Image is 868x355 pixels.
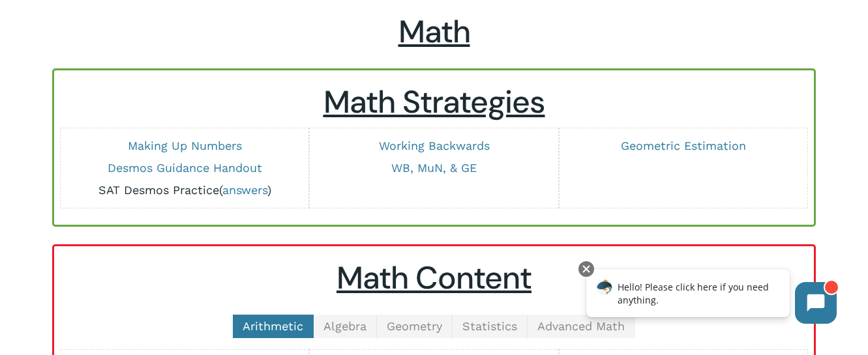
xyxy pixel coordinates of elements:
a: Advanced Math [528,315,635,338]
span: Algebra [323,319,367,333]
span: Arithmetic [243,319,303,333]
a: Making Up Numbers [128,139,242,152]
span: Advanced Math [537,319,625,333]
p: ( ) [67,182,302,198]
span: Geometry [387,319,442,333]
u: Math Content [337,257,531,298]
a: Geometric Estimation [621,139,746,152]
span: Math [398,11,470,52]
a: Statistics [453,315,528,338]
iframe: Chatbot [573,259,850,337]
a: SAT Desmos Practice [98,183,219,197]
a: Geometry [377,315,453,338]
span: Statistics [462,319,517,333]
a: Desmos Guidance Handout [108,161,262,175]
a: answers [222,183,267,197]
a: Arithmetic [233,315,314,338]
a: Algebra [314,315,377,338]
u: Math Strategies [323,81,545,122]
a: WB, MuN, & GE [391,161,477,175]
a: Working Backwards [379,139,490,152]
